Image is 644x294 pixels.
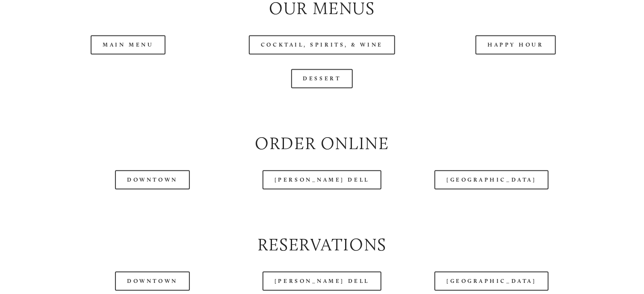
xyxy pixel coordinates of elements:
[434,170,548,189] a: [GEOGRAPHIC_DATA]
[115,271,189,291] a: Downtown
[115,170,189,189] a: Downtown
[263,271,381,291] a: [PERSON_NAME] Dell
[38,132,605,156] h2: Order Online
[38,233,605,257] h2: Reservations
[434,271,548,291] a: [GEOGRAPHIC_DATA]
[291,69,353,88] a: Dessert
[263,170,381,189] a: [PERSON_NAME] Dell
